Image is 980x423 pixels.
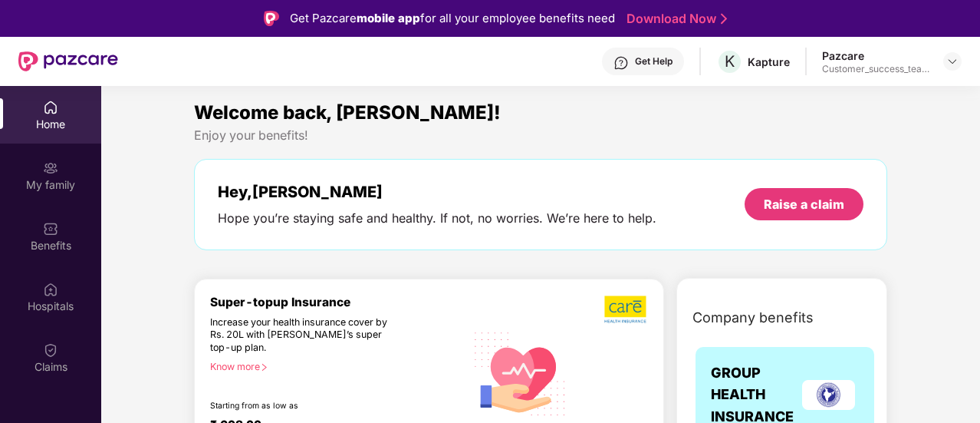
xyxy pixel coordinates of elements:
[43,100,58,115] img: svg+xml;base64,PHN2ZyBpZD0iSG9tZSIgeG1sbnM9Imh0dHA6Ly93d3cudzMub3JnLzIwMDAvc3ZnIiB3aWR0aD0iMjAiIG...
[218,210,656,226] div: Hope you’re staying safe and healthy. If not, no worries. We’re here to help.
[264,11,279,26] img: Logo
[210,401,400,411] div: Starting from as low as
[357,11,420,25] strong: mobile app
[748,55,790,69] div: Kapture
[604,295,648,324] img: b5dec4f62d2307b9de63beb79f102df3.png
[822,48,929,63] div: Pazcare
[635,55,673,68] div: Get Help
[613,55,629,71] img: svg+xml;base64,PHN2ZyBpZD0iSGVscC0zMngzMiIgeG1sbnM9Imh0dHA6Ly93d3cudzMub3JnLzIwMDAvc3ZnIiB3aWR0aD...
[290,9,615,28] div: Get Pazcare for all your employee benefits need
[43,160,58,176] img: svg+xml;base64,PHN2ZyB3aWR0aD0iMjAiIGhlaWdodD0iMjAiIHZpZXdCb3g9IjAgMCAyMCAyMCIgZmlsbD0ibm9uZSIgeG...
[194,101,501,124] span: Welcome back, [PERSON_NAME]!
[721,11,727,27] img: Stroke
[626,11,722,27] a: Download Now
[43,342,58,358] img: svg+xml;base64,PHN2ZyBpZD0iQ2xhaW0iIHhtbG5zPSJodHRwOi8vd3d3LnczLm9yZy8yMDAwL3N2ZyIgd2lkdGg9IjIwIi...
[260,363,268,372] span: right
[43,282,58,297] img: svg+xml;base64,PHN2ZyBpZD0iSG9zcGl0YWxzIiB4bWxucz0iaHR0cDovL3d3dy53My5vcmcvMjAwMC9zdmciIHdpZHRoPS...
[725,52,735,71] span: K
[764,196,844,213] div: Raise a claim
[802,380,855,410] img: insurerLogo
[692,307,814,329] span: Company benefits
[218,183,656,201] div: Hey, [PERSON_NAME]
[822,63,929,75] div: Customer_success_team_lead
[210,361,456,372] div: Know more
[194,127,887,144] div: Enjoy your benefits!
[946,55,959,68] img: svg+xml;base64,PHN2ZyBpZD0iRHJvcGRvd24tMzJ4MzIiIHhtbG5zPSJodHRwOi8vd3d3LnczLm9yZy8yMDAwL3N2ZyIgd2...
[18,51,118,71] img: New Pazcare Logo
[210,316,400,355] div: Increase your health insurance cover by Rs. 20L with [PERSON_NAME]’s super top-up plan.
[43,221,58,236] img: svg+xml;base64,PHN2ZyBpZD0iQmVuZWZpdHMiIHhtbG5zPSJodHRwOi8vd3d3LnczLm9yZy8yMDAwL3N2ZyIgd2lkdGg9Ij...
[210,295,465,309] div: Super-topup Insurance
